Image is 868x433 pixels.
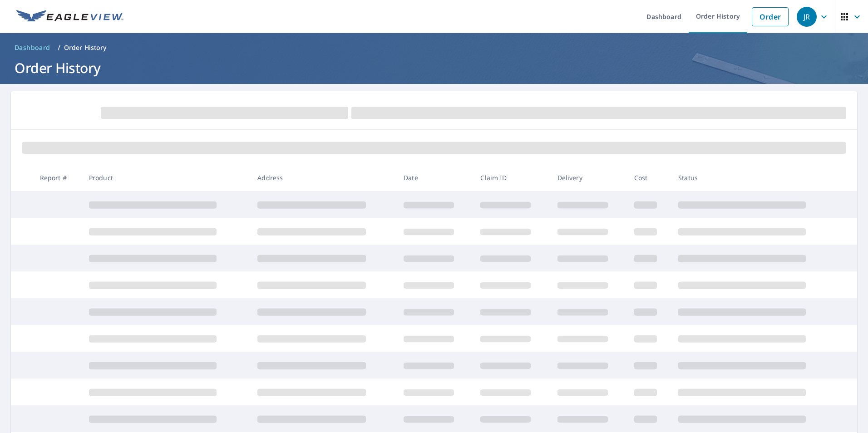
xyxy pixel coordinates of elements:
p: Order History [64,43,107,52]
div: JR [797,7,817,27]
img: EV Logo [16,10,123,24]
th: Claim ID [473,164,550,191]
th: Delivery [550,164,627,191]
th: Date [396,164,473,191]
li: / [58,42,60,53]
th: Status [671,164,840,191]
th: Address [250,164,396,191]
nav: breadcrumb [11,40,857,55]
a: Order [752,7,789,26]
th: Report # [33,164,82,191]
th: Cost [627,164,671,191]
h1: Order History [11,59,857,77]
a: Dashboard [11,40,54,55]
th: Product [82,164,251,191]
span: Dashboard [15,43,50,52]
